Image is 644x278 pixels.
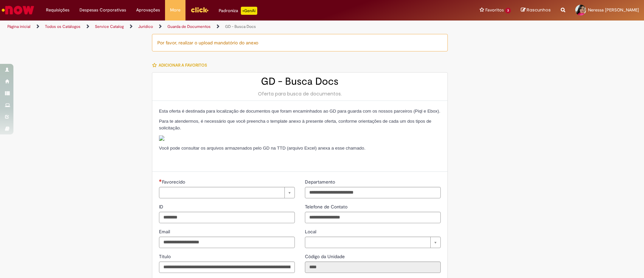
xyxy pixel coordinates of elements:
[159,63,207,68] span: Adicionar a Favoritos
[305,212,441,223] input: Telefone de Contato
[170,7,180,13] span: More
[527,7,551,13] span: Rascunhos
[305,179,336,185] span: Departamento
[152,58,211,72] button: Adicionar a Favoritos
[1,3,35,17] img: ServiceNow
[305,253,346,260] span: Somente leitura - Código da Unidade
[159,109,440,114] span: Esta oferta é destinada para localização de documentos que foram encaminhados ao GD para guarda c...
[305,204,349,210] span: Telefone de Contato
[5,21,424,33] ul: Trilhas de página
[159,262,295,273] input: Título
[138,24,153,29] a: Jurídico
[79,7,126,13] span: Despesas Corporativas
[219,7,257,15] div: Padroniza
[152,34,448,51] div: Por favor, realizar o upload mandatório do anexo
[46,7,69,13] span: Requisições
[305,237,441,248] a: Limpar campo Local
[159,253,172,260] span: Título
[159,179,162,182] span: Necessários
[521,7,551,13] a: Rascunhos
[485,7,504,13] span: Favoritos
[159,187,295,198] a: Limpar campo Favorecido
[159,90,441,97] div: Oferta para busca de documentos.
[136,7,160,13] span: Aprovações
[95,24,124,29] a: Service Catalog
[167,24,211,29] a: Guarda de Documentos
[305,262,441,273] input: Código da Unidade
[305,229,318,235] span: Local
[7,24,31,29] a: Página inicial
[159,76,441,87] h2: GD - Busca Docs
[162,179,186,185] span: Necessários - Favorecido
[159,229,171,235] span: Email
[45,24,80,29] a: Todos os Catálogos
[505,8,511,13] span: 3
[305,187,441,198] input: Departamento
[159,204,165,210] span: ID
[191,5,209,15] img: click_logo_yellow_360x200.png
[241,7,257,15] p: +GenAi
[305,253,346,260] label: Somente leitura - Código da Unidade
[159,119,431,130] span: Para te atendermos, é necessário que você preencha o template anexo à presente oferta, conforme o...
[159,212,295,223] input: ID
[159,146,365,151] span: Você pode consultar os arquivos armazenados pelo GD na TTD (arquivo Excel) anexa a esse chamado.
[225,24,256,29] a: GD - Busca Docs
[588,7,639,13] span: Neressa [PERSON_NAME]
[159,237,295,248] input: Email
[159,135,164,141] img: sys_attachment.do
